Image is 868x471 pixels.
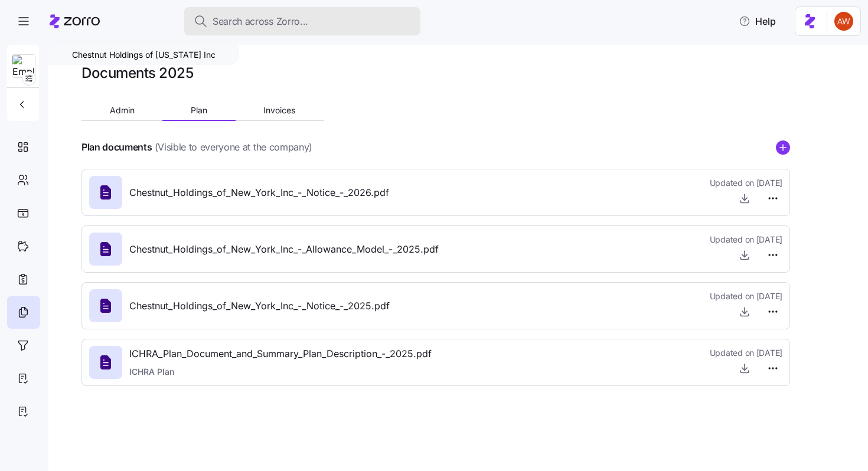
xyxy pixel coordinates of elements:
[155,140,312,155] span: (Visible to everyone at the company)
[184,7,420,35] button: Search across Zorro...
[191,106,207,115] span: Plan
[263,106,295,115] span: Invoices
[110,106,135,115] span: Admin
[710,234,782,246] span: Updated on [DATE]
[81,64,193,82] h1: Documents 2025
[834,12,853,31] img: 3c671664b44671044fa8929adf5007c6
[81,140,152,154] h4: Plan documents
[710,290,782,302] span: Updated on [DATE]
[129,299,390,313] span: Chestnut_Holdings_of_New_York_Inc_-_Notice_-_2025.pdf
[776,140,790,155] svg: add icon
[129,366,432,378] span: ICHRA Plan
[710,347,782,359] span: Updated on [DATE]
[12,55,35,78] img: Employer logo
[710,177,782,189] span: Updated on [DATE]
[739,14,776,28] span: Help
[213,14,308,29] span: Search across Zorro...
[129,346,432,361] span: ICHRA_Plan_Document_and_Summary_Plan_Description_-_2025.pdf
[129,185,389,200] span: Chestnut_Holdings_of_New_York_Inc_-_Notice_-_2026.pdf
[48,45,239,65] div: Chestnut Holdings of [US_STATE] Inc
[129,242,439,257] span: Chestnut_Holdings_of_New_York_Inc_-_Allowance_Model_-_2025.pdf
[729,9,785,33] button: Help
